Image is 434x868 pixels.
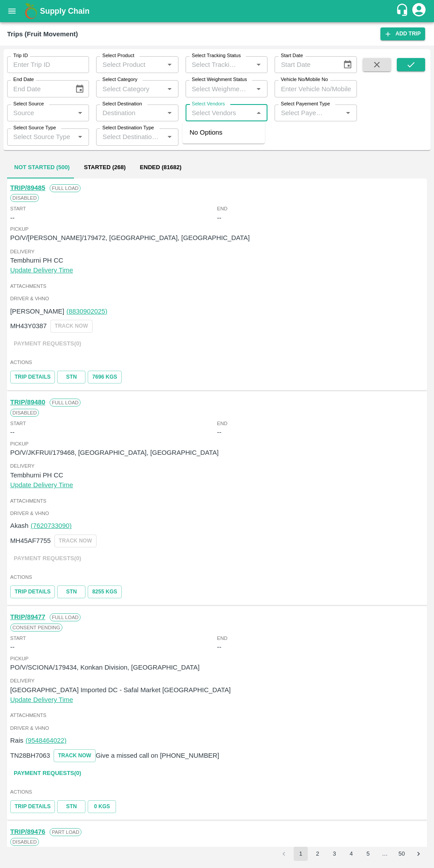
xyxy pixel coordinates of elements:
a: Payment Requests(0) [10,766,85,781]
div: customer-support [395,3,411,19]
p: Tembhurni PH CC [10,256,424,265]
div: -- [10,642,15,652]
div: -- [10,427,15,437]
input: Select Product [99,59,161,70]
nav: pagination navigation [275,847,427,861]
button: Open [164,83,175,95]
button: Open [164,59,175,70]
span: Actions [10,788,424,796]
span: Start [10,205,26,213]
span: End [217,634,228,642]
a: Trip Details [10,585,55,598]
button: 0 Kgs [88,800,116,813]
input: Enter Vehicle No/Mobile No [275,80,356,97]
label: End Date [13,76,34,83]
div: -- [217,427,221,437]
p: MH43Y0387 [10,321,47,331]
button: Open [164,107,175,119]
button: page 1 [294,847,308,861]
p: Give a missed call on [PHONE_NUMBER] [96,751,219,760]
span: Delivery [10,462,424,470]
span: Delivery [10,677,424,685]
span: [PERSON_NAME] [10,308,64,315]
button: 7696 Kgs [88,371,121,384]
a: STN [57,371,85,384]
label: Trip ID [13,52,28,59]
span: Start [10,634,26,642]
p: MH45AF7755 [10,536,51,546]
button: Go to page 3 [327,847,341,861]
span: Delivery [10,248,424,256]
label: Select Source [13,101,44,108]
input: Select Tracking Status [188,59,239,70]
a: Update Delivery Time [10,481,73,488]
button: Open [164,131,175,143]
span: Disabled [10,838,39,846]
a: TRIP/89485 [10,184,45,191]
a: Update Delivery Time [10,696,73,703]
button: Go to page 2 [310,847,325,861]
button: Started (268) [77,157,132,178]
a: Supply Chain [40,5,395,17]
button: Open [253,83,264,95]
span: End [217,419,228,427]
button: Open [74,131,86,143]
label: Select Source Type [13,124,56,132]
button: Go to page 50 [395,847,409,861]
span: Attachments [10,711,424,719]
span: Pickup [10,225,424,233]
p: TN28BH7063 [10,751,50,760]
span: Disabled [10,409,39,417]
p: PO/V/SCIONA/179434, Konkan Division, [GEOGRAPHIC_DATA] [10,663,424,672]
label: Select Weighment Status [192,76,247,83]
span: Driver & VHNo [10,294,424,302]
span: Full Load [50,399,81,407]
button: 8255 Kgs [88,585,121,598]
a: TRIP/89477 [10,613,45,620]
button: Close [253,107,264,119]
button: Go to page 5 [361,847,375,861]
button: Open [342,107,354,119]
span: Part Load [50,828,81,836]
p: PO/V/[PERSON_NAME]/179472, [GEOGRAPHIC_DATA], [GEOGRAPHIC_DATA] [10,233,424,243]
input: Select Weighment Status [188,83,250,94]
button: Go to next page [411,847,426,861]
button: Not Started (500) [7,157,77,178]
button: Choose date [339,56,356,73]
div: account of current user [411,2,427,20]
a: (7620733090) [31,522,71,529]
div: -- [10,213,15,223]
label: Select Payement Type [281,101,330,108]
button: Choose date [71,81,88,97]
div: … [378,850,392,858]
a: Trip Details [10,371,55,384]
span: Driver & VHNo [10,724,424,732]
input: End Date [7,80,68,97]
span: End [217,205,228,213]
button: Open [74,107,86,119]
label: Start Date [281,52,303,59]
span: Full Load [50,613,81,621]
a: STN [57,585,85,598]
div: Trips (Fruit Movement) [7,28,78,40]
span: Rais [10,737,23,744]
label: Select Destination [102,101,142,108]
input: Select Destination Type [99,131,161,143]
label: Select Tracking Status [192,52,241,59]
label: Select Product [102,52,134,59]
p: Tembhurni PH CC [10,470,424,480]
span: Full Load [50,184,81,192]
a: Trip Details [10,800,55,813]
span: Actions [10,358,424,366]
a: (9548464022) [26,737,66,744]
input: Destination [99,107,161,119]
span: Attachments [10,282,424,290]
div: -- [217,213,221,223]
p: [GEOGRAPHIC_DATA] Imported DC - Safal Market [GEOGRAPHIC_DATA] [10,685,424,695]
label: Select Destination Type [102,124,154,132]
button: Go to page 4 [344,847,358,861]
a: Add Trip [380,27,425,40]
span: Attachments [10,497,424,505]
span: Driver & VHNo [10,509,424,517]
a: STN [57,800,85,813]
